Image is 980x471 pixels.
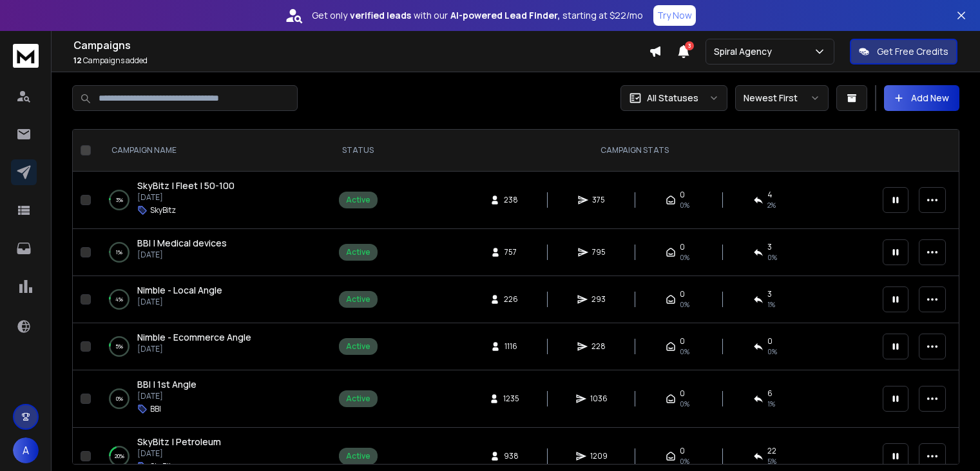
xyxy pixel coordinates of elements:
a: BBI | Medical devices [137,237,227,250]
span: SkyBitz | Fleet | 50-100 [137,179,235,192]
p: [DATE] [137,448,221,459]
span: 0 [680,388,685,399]
p: [DATE] [137,250,227,260]
span: 1209 [590,451,608,461]
td: 4%Nimble - Local Angle[DATE] [96,276,322,323]
div: Active [346,247,370,257]
span: 0 [680,289,685,299]
p: 0 % [116,392,123,405]
th: CAMPAIGN NAME [96,130,322,172]
p: 20 % [115,450,124,463]
div: Active [346,294,370,305]
a: Nimble - Local Angle [137,284,222,297]
p: BBI [150,404,161,414]
button: Newest First [735,85,829,111]
span: 228 [591,341,606,352]
span: 0% [680,346,689,357]
button: A [13,437,39,463]
span: 5 % [767,456,776,466]
p: 5 % [115,340,123,353]
span: 22 [767,446,776,456]
span: 0% [680,200,689,210]
span: BBI | 1st Angle [137,378,197,390]
p: [DATE] [137,297,222,307]
img: logo [13,44,39,68]
p: [DATE] [137,391,197,401]
span: 0 [680,336,685,346]
span: 757 [504,247,517,257]
h1: Campaigns [73,37,649,53]
span: 1 % [767,299,775,310]
td: 0%BBI | 1st Angle[DATE]BBI [96,370,322,428]
span: 938 [504,451,519,461]
span: 293 [591,294,606,305]
span: 12 [73,55,82,66]
button: Get Free Credits [850,39,957,65]
span: BBI | Medical devices [137,237,227,249]
span: 0 [680,446,685,456]
strong: verified leads [350,9,411,22]
span: 1116 [504,341,517,352]
a: Nimble - Ecommerce Angle [137,331,251,344]
span: 0 % [767,252,777,263]
td: 1%BBI | Medical devices[DATE] [96,229,322,276]
div: Active [346,195,370,205]
div: Active [346,394,370,404]
span: 4 [767,190,773,200]
span: 0% [680,299,689,310]
span: Nimble - Ecommerce Angle [137,331,251,343]
p: 3 % [116,194,123,206]
a: SkyBitz | Petroleum [137,436,221,448]
span: 2 % [767,200,776,210]
div: Active [346,341,370,352]
span: Nimble - Local Angle [137,284,222,296]
span: 375 [592,195,605,205]
p: [DATE] [137,192,235,203]
button: Try Now [653,5,696,26]
th: STATUS [322,130,394,172]
div: Active [346,451,370,461]
p: Campaigns added [73,55,649,66]
strong: AI-powered Lead Finder, [450,9,560,22]
span: 238 [504,195,518,205]
span: 1 % [767,399,775,409]
span: 3 [685,41,694,50]
p: 4 % [115,293,123,306]
th: CAMPAIGN STATS [394,130,875,172]
td: 5%Nimble - Ecommerce Angle[DATE] [96,323,322,370]
span: 0% [680,252,689,263]
span: 226 [504,294,518,305]
span: 3 [767,242,772,252]
a: BBI | 1st Angle [137,378,197,391]
span: 0 [680,242,685,252]
p: SkyBitz [150,205,176,215]
span: 6 [767,388,773,399]
p: Get only with our starting at $22/mo [312,9,643,22]
span: 0 [680,190,685,200]
p: 1 % [116,246,122,259]
p: Try Now [657,9,692,22]
button: Add New [884,85,959,111]
span: 0% [680,456,689,466]
p: [DATE] [137,344,251,354]
span: 1036 [590,394,608,404]
span: 0 % [767,346,777,357]
p: All Statuses [647,92,698,105]
a: SkyBitz | Fleet | 50-100 [137,179,235,192]
span: 3 [767,289,772,299]
span: 0 [767,336,773,346]
p: Spiral Agency [714,45,777,58]
td: 3%SkyBitz | Fleet | 50-100[DATE]SkyBitz [96,172,322,229]
p: Get Free Credits [877,45,948,58]
span: 795 [592,247,606,257]
span: 0% [680,399,689,409]
span: 1235 [503,394,519,404]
